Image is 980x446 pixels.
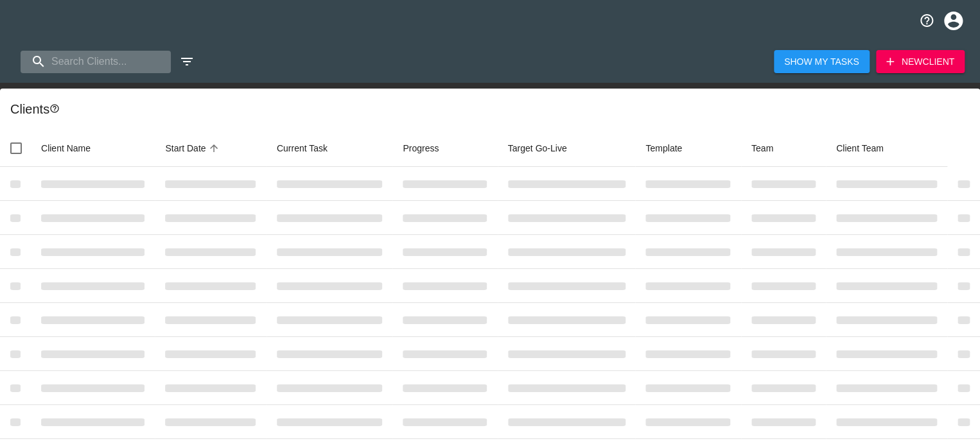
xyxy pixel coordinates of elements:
[41,141,107,156] span: Client Name
[886,54,954,70] span: New Client
[403,141,455,156] span: Progress
[784,54,859,70] span: Show My Tasks
[836,141,900,156] span: Client Team
[934,2,972,40] button: profile
[645,141,699,156] span: Template
[508,141,567,156] span: Calculated based on the start date and the duration of all Tasks contained in this Hub.
[10,99,975,119] div: Client s
[774,50,870,74] button: Show My Tasks
[751,141,790,156] span: Team
[911,5,942,36] button: notifications
[21,51,171,73] input: search
[165,141,222,156] span: Start Date
[277,141,344,156] span: Current Task
[49,103,60,114] svg: This is a list of all of your clients and clients shared with you
[508,141,584,156] span: Target Go-Live
[876,50,965,74] button: NewClient
[176,51,198,73] button: edit
[277,141,328,156] span: This is the next Task in this Hub that should be completed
